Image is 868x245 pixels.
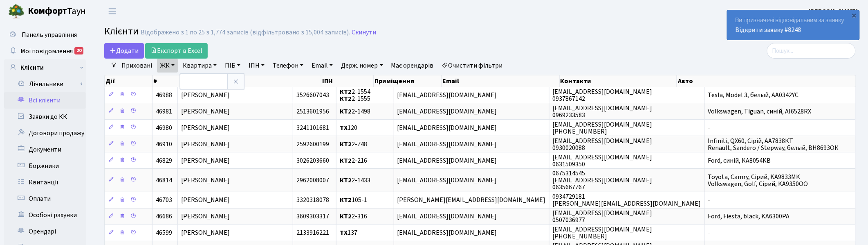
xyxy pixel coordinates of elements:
[28,5,86,18] span: Таун
[110,46,139,55] span: Додати
[269,59,307,73] a: Телефон
[245,59,268,73] a: ІПН
[4,174,86,191] a: Квитанції
[809,7,858,16] a: [PERSON_NAME]
[340,140,352,149] b: КТ2
[340,107,352,116] b: КТ2
[74,47,83,54] div: 20
[727,10,859,40] div: Ви призначені відповідальним за заявку
[181,107,230,116] span: [PERSON_NAME]
[156,123,172,132] span: 46980
[179,59,220,73] a: Квартира
[4,109,86,125] a: Заявки до КК
[153,75,183,87] th: #
[296,107,329,116] span: 2513601956
[708,229,711,238] span: -
[104,43,144,59] a: Додати
[340,229,357,238] span: 137
[4,27,86,43] a: Панель управління
[296,140,329,149] span: 2592600199
[296,176,329,185] span: 2962008007
[145,43,208,59] a: Експорт в Excel
[296,123,329,132] span: 3241101681
[118,59,155,73] a: Приховані
[181,156,230,165] span: [PERSON_NAME]
[340,196,352,205] b: КТ2
[4,125,86,141] a: Договори продажу
[340,140,367,149] span: 2-748
[340,229,348,238] b: ТХ
[553,209,653,225] span: [EMAIL_ADDRESS][DOMAIN_NAME] 0507036977
[708,172,808,188] span: Toyota, Camry, Сірий, KA9833MK Volkswagen, Golf, Сірий, KA9350OO
[708,196,711,205] span: -
[397,140,497,149] span: [EMAIL_ADDRESS][DOMAIN_NAME]
[397,176,497,185] span: [EMAIL_ADDRESS][DOMAIN_NAME]
[340,156,367,165] span: 2-216
[156,91,172,100] span: 46988
[708,212,790,221] span: Ford, Fiesta, black, KA6300PA
[553,104,653,120] span: [EMAIL_ADDRESS][DOMAIN_NAME] 0969233583
[4,59,86,76] a: Клієнти
[181,176,230,185] span: [PERSON_NAME]
[340,176,370,185] span: 2-1433
[4,141,86,158] a: Документи
[340,123,357,132] span: 120
[397,229,497,238] span: [EMAIL_ADDRESS][DOMAIN_NAME]
[340,176,352,185] b: КТ2
[553,87,653,103] span: [EMAIL_ADDRESS][DOMAIN_NAME] 0937867142
[183,75,321,87] th: ПІБ
[397,212,497,221] span: [EMAIL_ADDRESS][DOMAIN_NAME]
[553,136,653,152] span: [EMAIL_ADDRESS][DOMAIN_NAME] 0930020088
[157,59,178,73] a: ЖК
[181,140,230,149] span: [PERSON_NAME]
[308,59,336,73] a: Email
[28,5,67,18] b: Комфорт
[141,29,350,36] div: Відображено з 1 по 25 з 1,774 записів (відфільтровано з 15,004 записів).
[296,91,329,100] span: 3526607043
[767,43,856,59] input: Пошук...
[708,91,799,100] span: Tesla, Model 3, белый, АА0342YC
[397,107,497,116] span: [EMAIL_ADDRESS][DOMAIN_NAME]
[736,25,801,34] a: Відкрити заявку #8248
[388,59,437,73] a: Має орендарів
[22,30,77,39] span: Панель управління
[4,43,86,59] a: Мої повідомлення20
[156,176,172,185] span: 46814
[340,212,367,221] span: 2-316
[8,3,25,20] img: logo.png
[553,120,653,136] span: [EMAIL_ADDRESS][DOMAIN_NAME] [PHONE_NUMBER]
[156,212,172,221] span: 46686
[340,212,352,221] b: КТ2
[4,191,86,207] a: Оплати
[156,229,172,238] span: 46599
[340,94,352,103] b: КТ2
[708,123,711,132] span: -
[181,123,230,132] span: [PERSON_NAME]
[397,91,497,100] span: [EMAIL_ADDRESS][DOMAIN_NAME]
[442,75,560,87] th: Email
[296,156,329,165] span: 3026203660
[102,5,123,18] button: Переключити навігацію
[553,192,701,208] span: 0934729181 [PERSON_NAME][EMAIL_ADDRESS][DOMAIN_NAME]
[156,156,172,165] span: 46829
[321,75,373,87] th: ІПН
[181,212,230,221] span: [PERSON_NAME]
[9,76,86,92] a: Лічильники
[20,47,73,56] span: Мої повідомлення
[439,59,506,73] a: Очистити фільтри
[296,229,329,238] span: 2133916221
[397,123,497,132] span: [EMAIL_ADDRESS][DOMAIN_NAME]
[553,153,653,169] span: [EMAIL_ADDRESS][DOMAIN_NAME] 0631509350
[340,107,370,116] span: 2-1498
[340,87,352,96] b: КТ2
[677,75,856,87] th: Авто
[809,7,858,16] b: [PERSON_NAME]
[708,136,839,152] span: Infiniti, QX60, Сірій, АА7838КТ Renault, Sandero / Stepway, белый, ВН8693ОК
[4,223,86,240] a: Орендарі
[708,107,812,116] span: Volkswagen, Tiguan, синій, AI6528RX
[340,156,352,165] b: КТ2
[560,75,677,87] th: Контакти
[296,212,329,221] span: 3609303317
[374,75,442,87] th: Приміщення
[4,158,86,174] a: Боржники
